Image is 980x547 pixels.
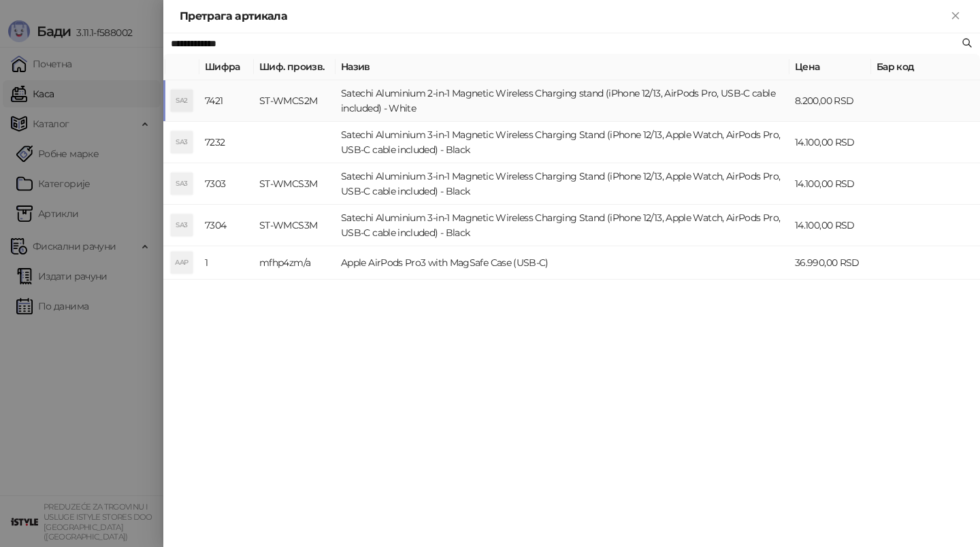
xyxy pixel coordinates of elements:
div: SA2 [171,90,193,112]
td: 7232 [199,122,254,163]
td: 7303 [199,163,254,205]
th: Назив [336,54,789,80]
div: AAP [171,252,193,273]
th: Шифра [199,54,254,80]
td: 7304 [199,205,254,246]
td: 7421 [199,80,254,122]
td: 36.990,00 RSD [789,246,871,280]
div: Претрага артикала [180,8,947,24]
th: Бар код [871,54,980,80]
td: Apple AirPods Pro3 with MagSafe Case (USB-C) [336,246,789,280]
th: Цена [789,54,871,80]
td: 14.100,00 RSD [789,122,871,163]
td: Satechi Aluminium 2-in-1 Magnetic Wireless Charging stand (iPhone 12/13, AirPods Pro, USB-C cable... [336,80,789,122]
div: SA3 [171,214,193,236]
td: 14.100,00 RSD [789,163,871,205]
th: Шиф. произв. [254,54,336,80]
div: SA3 [171,131,193,153]
td: Satechi Aluminium 3-in-1 Magnetic Wireless Charging Stand (iPhone 12/13, Apple Watch, AirPods Pro... [336,163,789,205]
td: Satechi Aluminium 3-in-1 Magnetic Wireless Charging Stand (iPhone 12/13, Apple Watch, AirPods Pro... [336,205,789,246]
td: Satechi Aluminium 3-in-1 Magnetic Wireless Charging Stand (iPhone 12/13, Apple Watch, AirPods Pro... [336,122,789,163]
td: 14.100,00 RSD [789,205,871,246]
td: mfhp4zm/a [254,246,336,280]
td: ST-WMCS3M [254,205,336,246]
td: ST-WMCS2M [254,80,336,122]
td: 1 [199,246,254,280]
td: ST-WMCS3M [254,163,336,205]
button: Close [947,8,964,24]
td: 8.200,00 RSD [789,80,871,122]
div: SA3 [171,173,193,195]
